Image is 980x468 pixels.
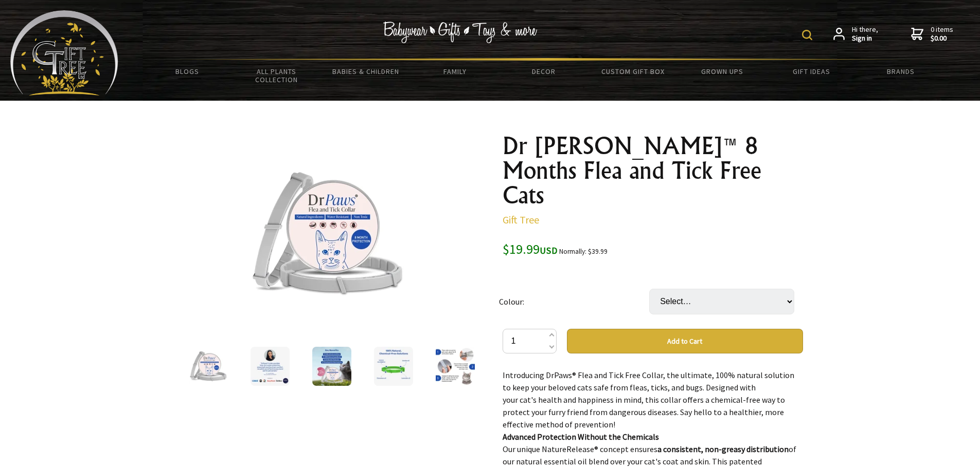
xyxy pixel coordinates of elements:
strong: Sign in [852,34,878,43]
a: Hi there,Sign in [833,25,878,43]
img: Dr Paws™ 8 Months Flea and Tick Free Cats [374,347,413,386]
img: Babyware - Gifts - Toys and more... [10,10,118,96]
button: Add to Cart [567,329,803,353]
span: $19.99 [503,240,558,257]
a: Gift Tree [503,213,539,226]
a: Brands [856,61,945,82]
a: Gift Ideas [767,61,856,82]
small: Normally: $39.99 [559,247,608,256]
td: Colour: [499,274,649,329]
strong: $0.00 [931,34,953,43]
img: Dr Paws™ 8 Months Flea and Tick Free Cats [189,347,228,386]
a: Family [410,61,499,82]
img: Dr Paws™ 8 Months Flea and Tick Free Cats [312,347,351,386]
img: Dr Paws™ 8 Months Flea and Tick Free Cats [436,347,475,386]
h1: Dr [PERSON_NAME]™ 8 Months Flea and Tick Free Cats [503,134,803,208]
a: 0 items$0.00 [911,25,953,43]
a: Custom Gift Box [589,61,678,82]
a: Grown Ups [678,61,767,82]
a: All Plants Collection [232,61,321,90]
a: Decor [500,61,589,82]
span: USD [540,245,558,256]
span: 0 items [931,25,953,43]
a: BLOGS [143,61,232,82]
strong: a consistent, non-greasy distribution [657,444,789,454]
strong: Advanced Protection Without the Chemicals [503,432,659,442]
img: Babywear - Gifts - Toys & more [383,22,538,43]
img: Dr Paws™ 8 Months Flea and Tick Free Cats [247,154,408,314]
a: Babies & Children [321,61,410,82]
span: Hi there, [852,25,878,43]
img: Dr Paws™ 8 Months Flea and Tick Free Cats [251,347,290,386]
img: product search [802,30,812,40]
